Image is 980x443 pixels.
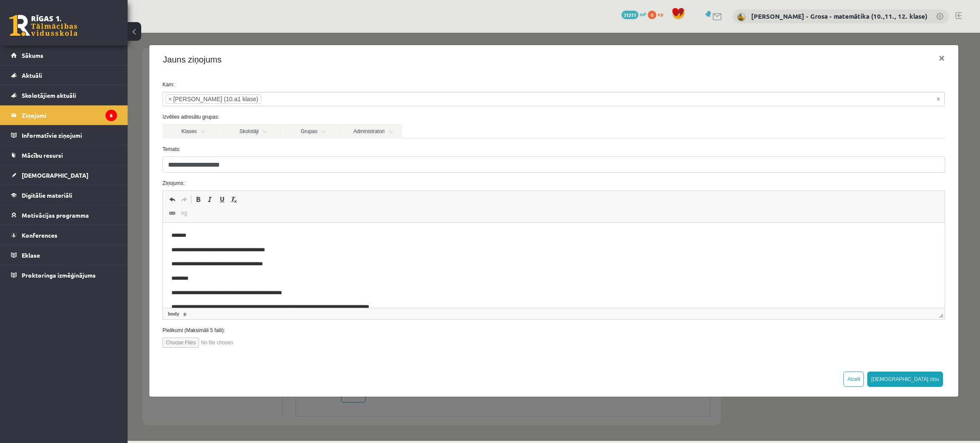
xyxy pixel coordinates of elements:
[41,62,44,71] span: ×
[28,48,824,56] label: Kam:
[716,339,736,354] button: Atcelt
[39,161,51,172] a: Undo (Ctrl+Z)
[105,110,117,121] i: 6
[11,125,117,145] a: Informatīvie ziņojumi
[11,145,117,165] a: Mācību resursi
[11,165,117,185] a: [DEMOGRAPHIC_DATA]
[38,62,134,71] li: Pāvels Grišāns (10.a1 klase)
[640,11,647,17] span: mP
[28,147,824,154] label: Ziņojums:
[22,91,76,99] span: Skolotājiem aktuāli
[751,12,927,20] a: [PERSON_NAME] - Grosa - matemātika (10.,11., 12. klase)
[9,15,77,36] a: Rīgas 1. Tālmācības vidusskola
[77,161,88,172] a: Italic (Ctrl+I)
[22,271,96,279] span: Proktoringa izmēģinājums
[658,11,663,17] span: xp
[51,175,63,186] a: Unlink
[22,51,43,59] span: Sākums
[621,11,647,17] a: 31211 mP
[22,191,72,199] span: Digitālie materiāli
[22,211,89,219] span: Motivācijas programma
[11,105,117,125] a: Ziņojumi6
[740,339,815,354] button: [DEMOGRAPHIC_DATA] ziņu
[11,245,117,265] a: Eklase
[215,91,274,106] a: Administratori
[11,85,117,105] a: Skolotājiem aktuāli
[51,161,63,172] a: Redo (Ctrl+Y)
[804,14,824,37] button: ×
[155,91,214,106] a: Grupas
[28,113,824,120] label: Temats:
[737,13,746,21] img: Laima Tukāne - Grosa - matemātika (10.,11., 12. klase)
[11,265,117,285] a: Proktoringa izmēģinājums
[35,190,817,275] iframe: Rich Text Editor, wiswyg-editor-47433946409420-1760531035-349
[22,171,88,179] span: [DEMOGRAPHIC_DATA]
[39,277,53,285] a: body element
[22,151,63,159] span: Mācību resursi
[65,161,77,172] a: Bold (Ctrl+B)
[11,45,117,65] a: Sākums
[22,125,117,145] legend: Informatīvie ziņojumi
[811,281,815,285] span: Drag to resize
[11,65,117,85] a: Aktuāli
[35,91,94,106] a: Klases
[11,205,117,225] a: Motivācijas programma
[28,80,824,88] label: Izvēlies adresātu grupas:
[648,11,667,17] a: 0 xp
[11,225,117,245] a: Konferences
[11,185,117,205] a: Digitālie materiāli
[88,161,100,172] a: Underline (Ctrl+U)
[54,277,60,285] a: p element
[22,231,57,239] span: Konferences
[621,11,638,19] span: 31211
[100,161,112,172] a: Remove Format
[35,20,94,33] h4: Jauns ziņojums
[22,71,42,79] span: Aktuāli
[809,62,812,71] span: Noņemt visus vienumus
[22,105,117,125] legend: Ziņojumi
[95,91,154,106] a: Skolotāji
[28,294,824,301] label: Pielikumi (Maksimāli 5 faili):
[39,175,51,186] a: Link (Ctrl+K)
[22,251,40,259] span: Eklase
[648,11,656,19] span: 0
